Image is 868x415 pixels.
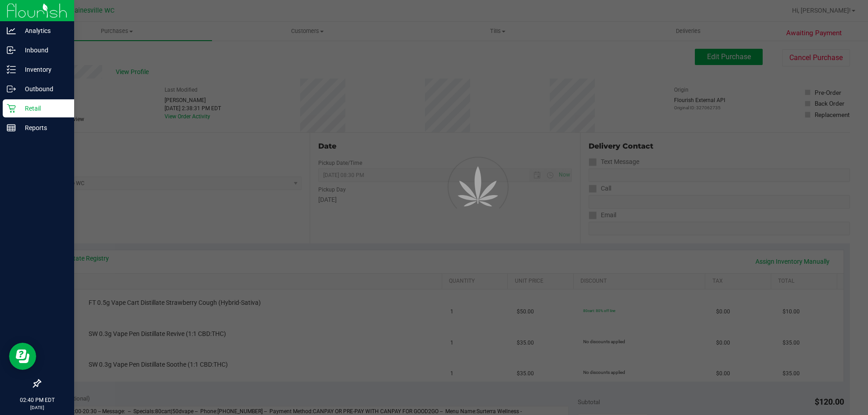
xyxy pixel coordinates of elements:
inline-svg: Outbound [7,84,16,93]
inline-svg: Inbound [7,46,16,55]
p: 02:40 PM EDT [4,396,70,404]
p: Inbound [16,45,70,56]
inline-svg: Analytics [7,26,16,35]
p: Retail [16,103,70,114]
inline-svg: Inventory [7,65,16,74]
inline-svg: Reports [7,123,16,132]
iframe: Resource center [9,343,36,370]
p: Inventory [16,64,70,75]
p: Reports [16,122,70,133]
p: [DATE] [4,404,70,411]
p: Analytics [16,25,70,36]
inline-svg: Retail [7,104,16,113]
p: Outbound [16,84,70,94]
